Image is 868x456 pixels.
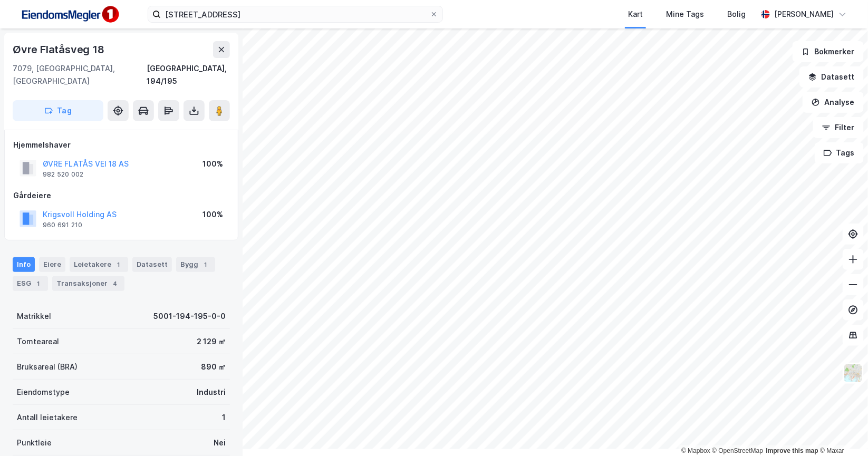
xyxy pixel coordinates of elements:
div: 7079, [GEOGRAPHIC_DATA], [GEOGRAPHIC_DATA] [13,62,147,88]
div: Øvre Flatåsveg 18 [13,41,107,58]
div: 4 [110,278,120,289]
div: Nei [214,436,226,449]
iframe: Chat Widget [815,405,868,456]
div: Kart [628,8,643,21]
div: 890 ㎡ [201,361,226,373]
div: Bygg [176,257,215,272]
button: Tags [815,142,864,163]
div: [PERSON_NAME] [774,8,834,21]
div: ESG [13,276,48,291]
div: Hjemmelshaver [13,139,229,151]
div: Eiere [39,257,65,272]
div: 5001-194-195-0-0 [153,310,226,323]
div: Kontrollprogram for chat [815,405,868,456]
button: Bokmerker [793,41,864,62]
img: F4PB6Px+NJ5v8B7XTbfpPpyloAAAAASUVORK5CYII= [17,3,122,26]
button: Tag [13,100,103,121]
div: 100% [202,158,223,170]
div: Eiendomstype [17,386,70,399]
div: Leietakere [70,257,128,272]
div: Antall leietakere [17,411,78,424]
div: Industri [197,386,226,399]
input: Søk på adresse, matrikkel, gårdeiere, leietakere eller personer [161,6,430,22]
div: Matrikkel [17,310,51,323]
div: 960 691 210 [43,221,82,229]
a: Improve this map [766,447,818,454]
div: 1 [200,259,211,270]
div: Info [13,257,35,272]
div: Datasett [132,257,172,272]
div: 1 [113,259,124,270]
button: Filter [813,117,864,138]
div: 100% [202,208,223,221]
div: Bruksareal (BRA) [17,361,78,373]
div: Bolig [727,8,746,21]
a: OpenStreetMap [712,447,764,454]
div: Gårdeiere [13,189,229,202]
div: 2 129 ㎡ [197,335,226,348]
div: Punktleie [17,436,52,449]
div: Mine Tags [666,8,704,21]
div: 1 [33,278,44,289]
button: Analyse [803,92,864,113]
div: Transaksjoner [52,276,124,291]
div: 982 520 002 [43,170,83,179]
div: Tomteareal [17,335,59,348]
div: [GEOGRAPHIC_DATA], 194/195 [147,62,230,88]
div: 1 [222,411,226,424]
button: Datasett [799,66,864,88]
a: Mapbox [681,447,710,454]
img: Z [843,363,863,383]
